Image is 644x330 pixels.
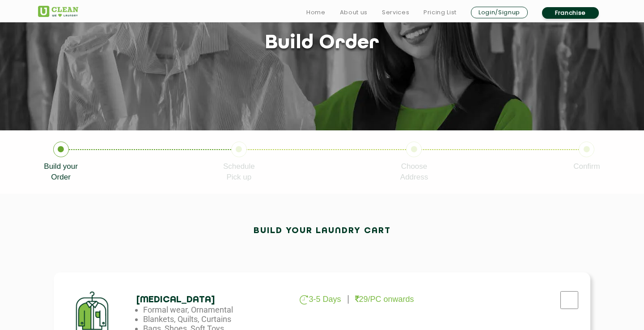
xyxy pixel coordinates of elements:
[300,295,341,305] p: 3-5 Days
[306,7,326,18] a: Home
[355,295,414,304] p: 29/PC onwards
[265,32,379,55] h1: Build order
[471,7,528,18] a: Login/Signup
[223,161,255,183] p: Schedule Pick up
[136,295,281,305] h4: [MEDICAL_DATA]
[143,305,288,314] li: Formal wear, Ornamental
[300,295,308,305] img: clock_g.png
[254,226,391,236] h2: Build your laundry cart
[44,161,78,183] p: Build your Order
[424,7,457,18] a: Pricing List
[340,7,368,18] a: About us
[573,161,600,172] p: Confirm
[382,7,409,18] a: Services
[400,161,428,183] p: Choose Address
[143,314,288,324] li: Blankets, Quilts, Curtains
[38,6,78,17] img: UClean Laundry and Dry Cleaning
[542,7,599,19] a: Franchise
